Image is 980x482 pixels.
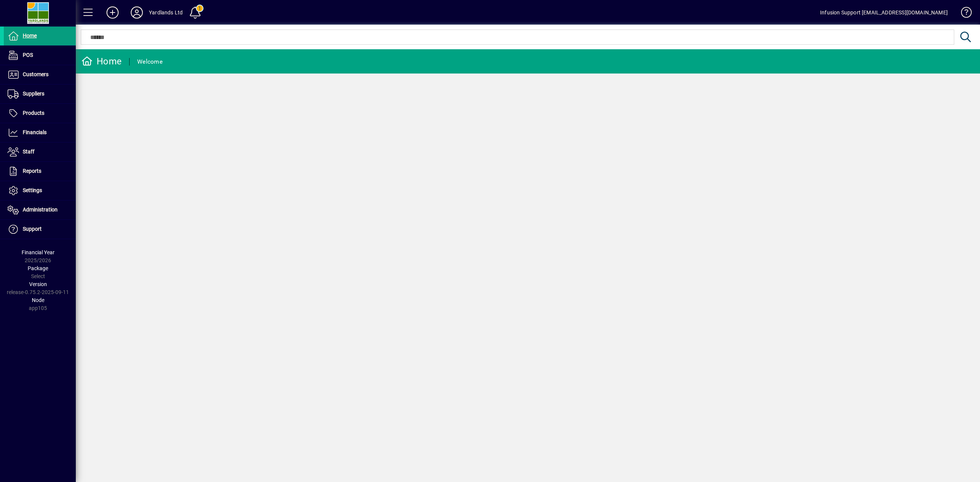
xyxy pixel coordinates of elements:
[23,110,44,116] span: Products
[4,46,76,65] a: POS
[100,6,125,19] button: Add
[4,181,76,200] a: Settings
[23,91,44,97] span: Suppliers
[28,265,48,271] span: Package
[23,71,49,77] span: Customers
[23,168,41,174] span: Reports
[4,142,76,161] a: Staff
[23,33,37,39] span: Home
[4,85,76,103] a: Suppliers
[23,149,34,155] span: Staff
[4,162,76,181] a: Reports
[125,6,149,19] button: Profile
[820,6,948,19] div: Infusion Support [EMAIL_ADDRESS][DOMAIN_NAME]
[32,297,44,303] span: Node
[4,220,76,239] a: Support
[23,226,42,232] span: Support
[23,207,58,213] span: Administration
[29,281,47,287] span: Version
[81,55,122,67] div: Home
[4,200,76,219] a: Administration
[22,249,55,255] span: Financial Year
[137,56,163,68] div: Welcome
[955,2,971,26] a: Knowledge Base
[4,123,76,142] a: Financials
[4,65,76,84] a: Customers
[23,129,47,135] span: Financials
[149,6,183,19] div: Yardlands Ltd
[23,187,42,193] span: Settings
[4,104,76,123] a: Products
[23,52,33,58] span: POS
